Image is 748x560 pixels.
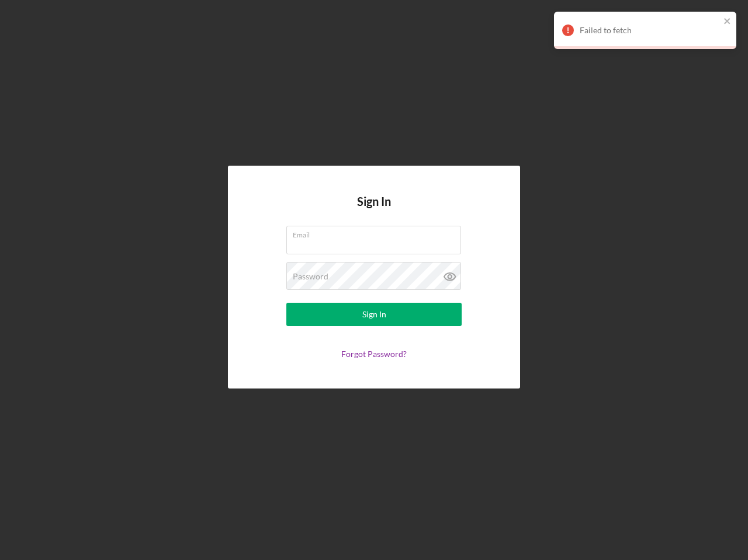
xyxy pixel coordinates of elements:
[286,303,462,326] button: Sign In
[293,226,461,239] label: Email
[723,16,732,27] button: close
[357,195,391,226] h4: Sign In
[293,272,328,281] label: Password
[341,349,407,359] a: Forgot Password?
[580,26,720,35] div: Failed to fetch
[362,303,386,326] div: Sign In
